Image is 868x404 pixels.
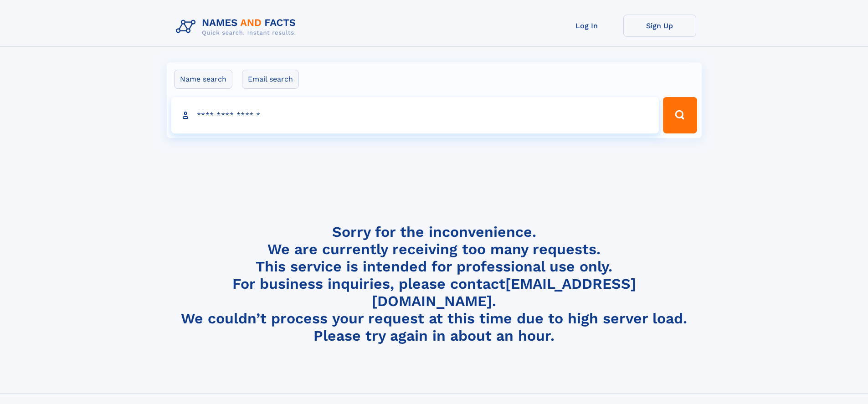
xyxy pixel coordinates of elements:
[172,15,303,39] img: Logo Names and Facts
[623,15,696,37] a: Sign Up
[372,275,636,310] a: [EMAIL_ADDRESS][DOMAIN_NAME]
[550,15,623,37] a: Log In
[171,97,659,133] input: search input
[172,223,696,345] h4: Sorry for the inconvenience. We are currently receiving too many requests. This service is intend...
[663,97,697,133] button: Search Button
[174,70,232,89] label: Name search
[242,70,299,89] label: Email search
